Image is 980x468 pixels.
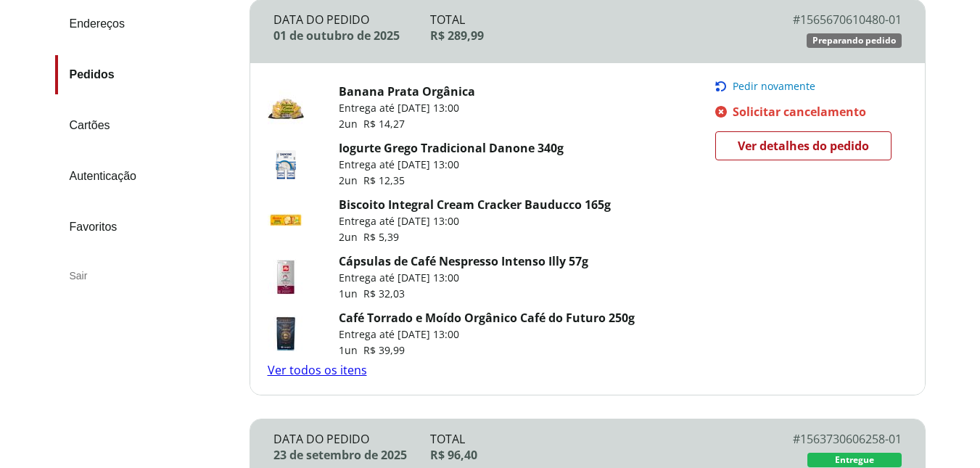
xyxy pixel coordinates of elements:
[733,104,866,120] span: Solicitar cancelamento
[339,83,475,99] a: Banana Prata Orgânica
[744,431,902,447] div: # 1563730606258-01
[363,287,405,300] span: R$ 32,03
[55,55,238,94] a: Pedidos
[273,431,431,447] div: Data do Pedido
[273,12,431,28] div: Data do Pedido
[339,343,363,357] span: 1 un
[744,12,902,28] div: # 1565670610480-01
[430,431,744,447] div: Total
[268,259,304,295] img: Cápsulas de Café Nespresso Intenso Illy 57g
[339,101,475,115] p: Entrega até [DATE] 13:00
[339,117,363,131] span: 2 un
[339,140,564,156] a: Iogurte Grego Tradicional Danone 340g
[339,327,635,342] p: Entrega até [DATE] 13:00
[339,310,635,326] a: Café Torrado e Moído Orgânico Café do Futuro 250g
[430,447,744,463] div: R$ 96,40
[835,454,874,466] span: Entregue
[363,343,405,357] span: R$ 39,99
[339,214,611,229] p: Entrega até [DATE] 13:00
[273,447,431,463] div: 23 de setembro de 2025
[812,35,896,46] span: Preparando pedido
[363,230,399,244] span: R$ 5,39
[738,135,869,157] span: Ver detalhes do pedido
[430,12,744,28] div: Total
[715,81,901,92] button: Pedir novamente
[268,316,304,352] img: Café Torrado e Moído Orgânico Café do Futuro 250g
[273,28,431,44] div: 01 de outubro de 2025
[339,157,564,172] p: Entrega até [DATE] 13:00
[268,146,304,182] img: Iogurte Grego Tradicional Danone 340g
[55,106,238,145] a: Cartões
[733,81,815,92] span: Pedir novamente
[339,253,588,269] a: Cápsulas de Café Nespresso Intenso Illy 57g
[55,208,238,247] a: Favoritos
[430,28,744,44] div: R$ 289,99
[339,197,611,213] a: Biscoito Integral Cream Cracker Bauducco 165g
[339,287,363,300] span: 1 un
[268,89,304,126] img: Banana Prata Orgânica
[363,173,405,187] span: R$ 12,35
[715,104,901,120] a: Solicitar cancelamento
[339,230,363,244] span: 2 un
[339,173,363,187] span: 2 un
[55,157,238,196] a: Autenticação
[268,202,304,239] img: Biscoito Integral Cream Cracker Bauducco 165g
[55,258,238,293] div: Sair
[55,4,238,44] a: Endereços
[363,117,405,131] span: R$ 14,27
[268,362,367,378] a: Ver todos os itens
[715,131,892,160] a: Ver detalhes do pedido
[339,271,588,285] p: Entrega até [DATE] 13:00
